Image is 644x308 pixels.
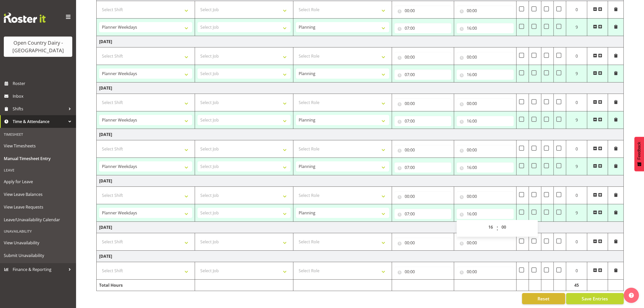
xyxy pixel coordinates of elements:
td: 9 [566,19,587,36]
a: View Leave Requests [1,201,75,213]
span: Apply for Leave [4,178,72,185]
div: Leave [1,165,75,175]
td: 0 [566,94,587,111]
input: Click to select... [395,267,452,277]
span: Feedback [637,142,641,160]
span: Roster [13,80,74,87]
td: [DATE] [97,251,624,262]
span: Leave/Unavailability Calendar [4,216,72,224]
span: View Leave Requests [4,203,72,211]
td: 0 [566,262,587,280]
a: View Timesheets [1,140,75,152]
input: Click to select... [457,162,514,173]
input: Click to select... [395,70,452,80]
img: Rosterit website logo [4,13,46,23]
span: Manual Timesheet Entry [4,155,72,162]
td: Total Hours [97,280,195,291]
td: [DATE] [97,129,624,140]
div: Timesheet [1,129,75,140]
td: 9 [566,111,587,129]
input: Click to select... [457,6,514,16]
span: Shifts [13,105,66,113]
a: View Leave Balances [1,188,75,201]
input: Click to select... [395,238,452,248]
span: Save Entries [582,295,608,302]
input: Click to select... [395,52,452,62]
a: Apply for Leave [1,175,75,188]
input: Click to select... [395,6,452,16]
input: Click to select... [457,238,514,248]
input: Click to select... [395,191,452,201]
button: Reset [522,293,565,304]
td: [DATE] [97,222,624,233]
input: Click to select... [395,116,452,126]
a: Leave/Unavailability Calendar [1,213,75,226]
button: Save Entries [566,293,624,304]
span: Submit Unavailability [4,252,72,259]
td: 0 [566,233,587,251]
td: 0 [566,187,587,204]
input: Click to select... [457,23,514,33]
span: Reset [538,295,549,302]
td: 0 [566,47,587,65]
input: Click to select... [457,116,514,126]
input: Click to select... [395,209,452,219]
span: Finance & Reporting [13,266,66,273]
input: Click to select... [457,191,514,201]
td: [DATE] [97,175,624,187]
input: Click to select... [457,145,514,155]
a: Manual Timesheet Entry [1,152,75,165]
input: Click to select... [395,145,452,155]
span: : [496,222,498,235]
input: Click to select... [457,98,514,109]
button: Feedback - Show survey [634,137,644,171]
input: Click to select... [457,70,514,80]
span: Inbox [13,92,74,100]
input: Click to select... [457,209,514,219]
input: Click to select... [395,98,452,109]
input: Click to select... [457,52,514,62]
td: 9 [566,65,587,82]
div: Unavailability [1,226,75,236]
div: Open Country Dairy - [GEOGRAPHIC_DATA] [9,39,67,54]
input: Click to select... [457,267,514,277]
span: View Timesheets [4,142,72,150]
input: Click to select... [395,162,452,173]
a: Submit Unavailability [1,249,75,262]
input: Click to select... [395,23,452,33]
a: View Unavailability [1,236,75,249]
span: Time & Attendance [13,118,66,125]
td: 9 [566,158,587,175]
td: [DATE] [97,82,624,94]
td: [DATE] [97,36,624,47]
span: View Unavailability [4,239,72,247]
td: 45 [566,280,587,291]
td: 0 [566,140,587,158]
img: help-xxl-2.png [629,293,634,298]
td: 0 [566,1,587,19]
span: View Leave Balances [4,191,72,198]
td: 9 [566,204,587,222]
